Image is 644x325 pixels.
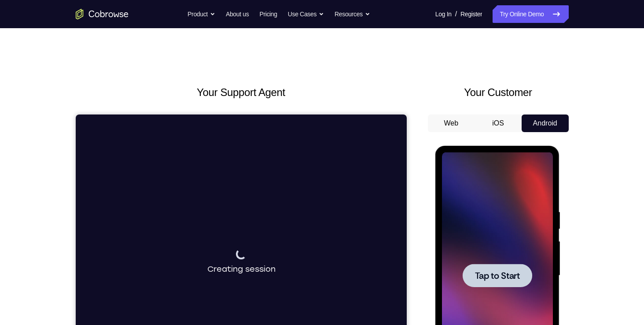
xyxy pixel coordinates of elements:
h2: Your Customer [428,85,569,100]
button: Web [428,114,475,132]
a: Go to the home page [76,9,129,19]
button: Tap to Start [27,118,97,141]
a: Pricing [259,5,277,23]
h2: Your Support Agent [76,85,407,100]
a: Try Online Demo [493,5,568,23]
button: Product [188,5,215,23]
button: Resources [335,5,370,23]
span: / [455,9,457,19]
button: Use Cases [288,5,324,23]
button: iOS [475,114,522,132]
span: Tap to Start [40,126,85,134]
button: Android [522,114,569,132]
a: About us [226,5,249,23]
div: Creating session [132,134,200,161]
a: Log In [435,5,452,23]
a: Register [460,5,482,23]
